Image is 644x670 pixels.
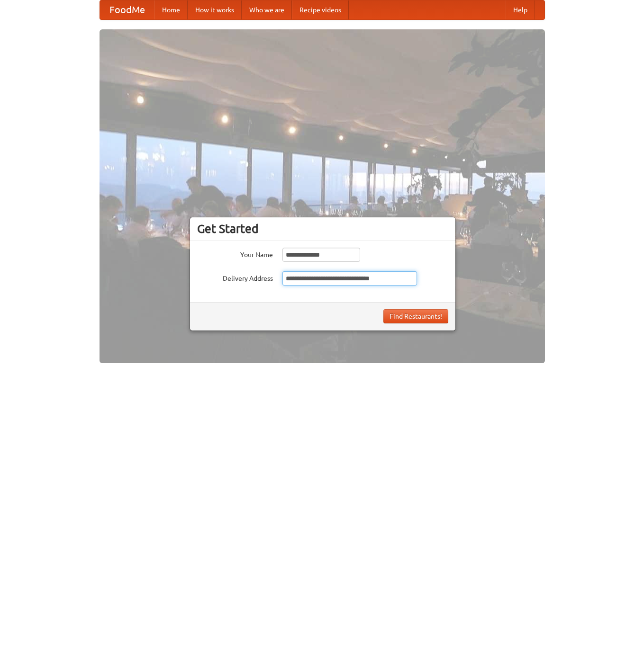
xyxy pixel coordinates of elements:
a: How it works [188,0,242,19]
label: Delivery Address [197,271,273,283]
a: Who we are [242,0,292,19]
a: Recipe videos [292,0,349,19]
a: Help [506,0,535,19]
button: Find Restaurants! [383,309,448,323]
label: Your Name [197,248,273,259]
h3: Get Started [197,222,448,236]
a: Home [154,0,188,19]
a: FoodMe [100,0,154,19]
